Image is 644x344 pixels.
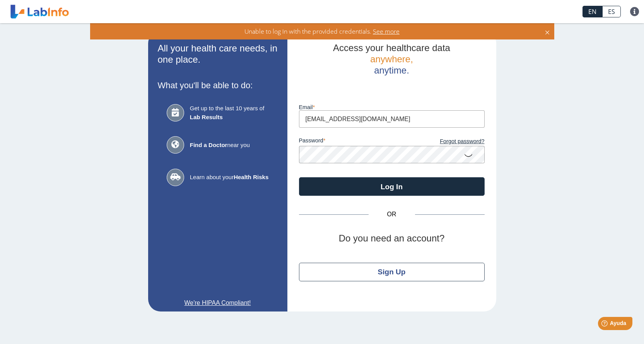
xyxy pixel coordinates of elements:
button: Log In [299,177,485,196]
span: Learn about your [190,173,268,182]
button: Sign Up [299,263,485,281]
a: ES [602,6,621,17]
span: Access your healthcare data [333,43,450,53]
b: Health Risks [234,174,268,180]
span: Get up to the last 10 years of [190,104,268,122]
span: near you [190,141,268,150]
a: EN [583,6,602,17]
label: password [299,137,392,146]
a: Forgot password? [392,137,485,146]
h2: Do you need an account? [299,233,485,244]
label: Email [299,104,485,110]
span: OR [369,210,415,219]
iframe: Help widget launcher [575,314,635,335]
span: Unable to log in with the provided credentials. [244,27,371,36]
span: anywhere, [370,54,413,64]
b: Find a Doctor [190,142,227,148]
b: Lab Results [190,114,223,120]
h2: All your health care needs, in one place. [158,43,278,65]
a: We're HIPAA Compliant! [158,298,278,308]
span: anytime. [374,65,409,75]
h3: What you'll be able to do: [158,80,278,90]
span: See more [371,27,400,36]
